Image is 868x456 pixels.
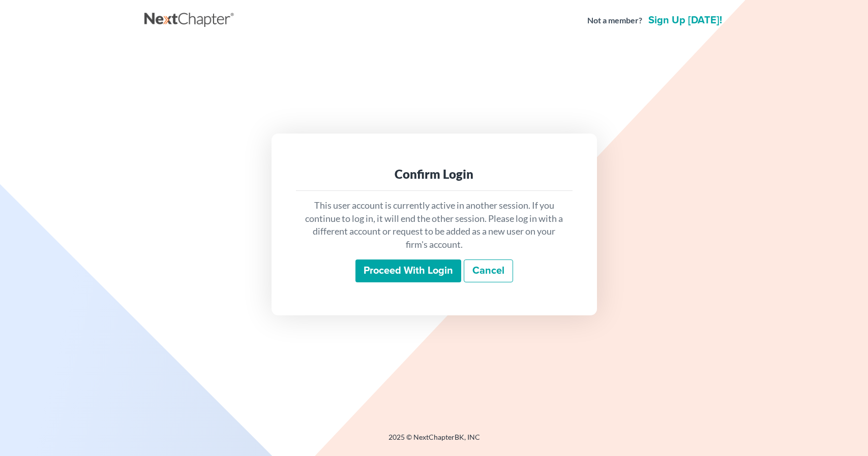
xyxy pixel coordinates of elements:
[464,259,513,283] a: Cancel
[304,199,564,251] p: This user account is currently active in another session. If you continue to log in, it will end ...
[646,15,724,25] a: Sign up [DATE]!
[355,259,461,283] input: Proceed with login
[587,15,642,26] strong: Not a member?
[304,166,564,182] div: Confirm Login
[144,432,724,450] div: 2025 © NextChapterBK, INC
